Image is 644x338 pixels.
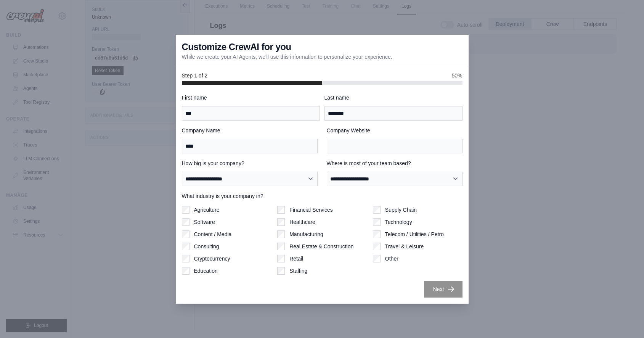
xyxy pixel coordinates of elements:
[289,230,323,238] label: Manufacturing
[289,243,353,250] label: Real Estate & Construction
[289,218,315,226] label: Healthcare
[385,206,417,214] label: Supply Chain
[182,159,318,167] label: How big is your company?
[289,255,303,262] label: Retail
[324,94,463,101] label: Last name
[451,72,462,79] span: 50%
[182,53,392,61] p: While we create your AI Agents, we'll use this information to personalize your experience.
[424,281,463,298] button: Next
[182,127,318,134] label: Company Name
[194,243,219,250] label: Consulting
[385,243,424,250] label: Travel & Leisure
[194,230,232,238] label: Content / Media
[182,192,463,200] label: What industry is your company in?
[194,267,218,275] label: Education
[327,159,463,167] label: Where is most of your team based?
[606,301,644,338] iframe: Chat Widget
[182,72,208,79] span: Step 1 of 2
[182,41,291,53] h3: Customize CrewAI for you
[327,127,463,134] label: Company Website
[182,94,320,101] label: First name
[289,267,307,275] label: Staffing
[385,255,398,262] label: Other
[194,206,220,214] label: Agriculture
[385,230,444,238] label: Telecom / Utilities / Petro
[194,255,230,262] label: Cryptocurrency
[194,218,215,226] label: Software
[385,218,412,226] label: Technology
[289,206,333,214] label: Financial Services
